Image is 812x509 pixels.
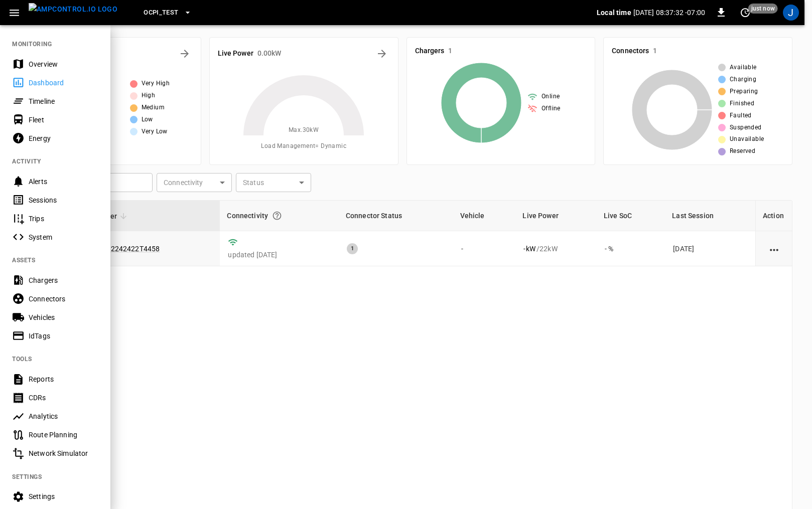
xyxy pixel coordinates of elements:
button: set refresh interval [737,5,753,21]
div: CDRs [29,393,98,403]
div: Energy [29,133,98,143]
p: [DATE] 08:37:32 -07:00 [633,8,705,18]
div: Timeline [29,96,98,106]
div: Connectors [29,294,98,304]
img: ampcontrol.io logo [29,3,117,16]
div: Analytics [29,411,98,421]
div: Network Simulator [29,448,98,458]
div: Chargers [29,275,98,285]
div: Alerts [29,177,98,187]
div: Fleet [29,115,98,125]
div: Reports [29,374,98,384]
span: OCPI_Test [144,7,178,19]
div: Settings [29,491,98,501]
div: IdTags [29,331,98,341]
div: Trips [29,214,98,224]
div: Sessions [29,195,98,205]
span: just now [748,4,778,14]
div: Dashboard [29,78,98,88]
div: Vehicles [29,312,98,322]
div: Route Planning [29,430,98,440]
div: System [29,232,98,242]
p: Local time [597,8,631,18]
div: Overview [29,59,98,69]
div: profile-icon [783,5,799,21]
